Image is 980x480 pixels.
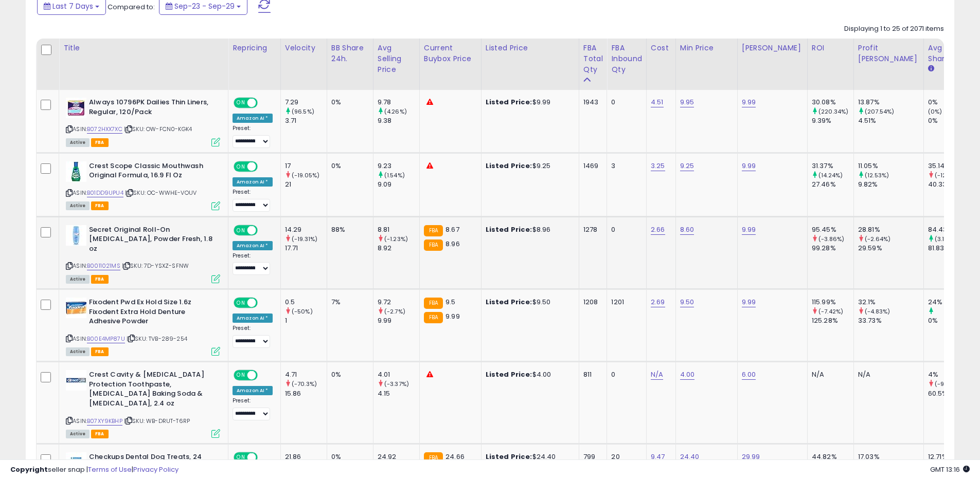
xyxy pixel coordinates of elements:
div: Avg Selling Price [378,43,415,75]
div: $9.25 [486,161,571,171]
span: FBA [91,347,109,356]
div: 0% [331,370,365,379]
div: 27.46% [812,180,853,189]
small: (-2.64%) [865,235,890,243]
span: All listings currently available for purchase on Amazon [66,201,90,210]
div: Velocity [285,43,323,53]
a: 3.25 [651,161,665,171]
span: 8.67 [446,225,459,234]
a: Terms of Use [88,465,132,474]
div: 9.09 [378,180,419,189]
span: FBA [91,138,109,147]
div: 32.1% [858,298,923,307]
small: (-70.3%) [292,380,317,388]
small: FBA [424,239,443,251]
a: 9.99 [742,225,756,235]
div: Preset: [233,125,273,148]
span: OFF [256,226,273,234]
span: FBA [91,430,109,438]
span: | SKU: OW-FCN0-KGK4 [124,125,192,133]
small: (-93.39%) [935,380,964,388]
span: All listings currently available for purchase on Amazon [66,347,90,356]
div: Displaying 1 to 25 of 2071 items [844,24,944,34]
small: (-3.37%) [384,380,409,388]
div: 1278 [583,225,599,234]
span: ON [235,226,247,234]
span: FBA [91,201,109,210]
div: 811 [583,370,599,379]
b: Listed Price: [486,97,532,107]
div: 0.5 [285,298,327,307]
strong: Copyright [10,465,48,474]
div: 17.71 [285,244,327,253]
img: 318GS6Pay0L._SL40_.jpg [66,225,86,246]
small: (4.26%) [384,107,407,116]
span: OFF [256,162,273,171]
div: $9.50 [486,298,571,307]
div: Cost [651,43,671,53]
div: Min Price [680,43,733,53]
small: (1.54%) [384,171,405,179]
div: 29.59% [858,244,923,253]
div: 1 [285,316,327,325]
small: (96.5%) [292,107,314,116]
div: Preset: [233,189,273,212]
small: (-3.86%) [818,235,844,243]
small: (-12.87%) [935,171,961,179]
span: OFF [256,371,273,380]
b: Fixodent Pwd Ex Hold Size 1.6z Fixodent Extra Hold Denture Adhesive Powder [89,298,214,329]
span: | SKU: 7D-YSXZ-SFNW [122,262,189,270]
div: BB Share 24h. [331,43,369,64]
b: Listed Price: [486,297,532,307]
a: B0011021MS [87,262,120,270]
div: 9.78 [378,98,419,107]
div: ROI [812,43,849,53]
small: FBA [424,225,443,236]
div: 0% [331,161,365,171]
b: Listed Price: [486,370,532,379]
a: 9.99 [742,97,756,107]
div: ASIN: [66,370,220,437]
div: Amazon AI * [233,386,273,395]
a: 9.25 [680,161,694,171]
a: B00E4MP87U [87,335,125,343]
div: 8.81 [378,225,419,234]
div: 84.43% [928,225,970,234]
div: 0 [611,98,638,107]
span: | SKU: OC-WWHE-VOUV [125,189,197,197]
div: 30.08% [812,98,853,107]
small: (0%) [928,107,942,116]
div: 9.39% [812,116,853,125]
a: 6.00 [742,370,756,380]
div: Avg BB Share [928,43,966,64]
a: 8.60 [680,225,694,235]
div: N/A [858,370,916,379]
div: 1208 [583,298,599,307]
small: Avg BB Share. [928,64,934,73]
div: 99.28% [812,244,853,253]
span: Last 7 Days [52,1,93,11]
div: 24% [928,298,970,307]
span: | SKU: TVB-289-254 [127,335,187,343]
span: 2025-10-7 13:16 GMT [930,465,970,474]
span: Sep-23 - Sep-29 [174,1,235,11]
div: 9.72 [378,298,419,307]
div: 9.82% [858,180,923,189]
a: B072HXX7XC [87,125,122,134]
div: 88% [331,225,365,234]
span: Compared to: [108,2,155,12]
a: 2.69 [651,297,665,307]
small: (-4.83%) [865,307,890,316]
div: 0% [928,98,970,107]
div: 95.45% [812,225,853,234]
span: 8.96 [446,239,460,249]
div: FBA Total Qty [583,43,603,75]
span: All listings currently available for purchase on Amazon [66,430,90,438]
div: [PERSON_NAME] [742,43,803,53]
div: 0% [928,116,970,125]
div: 125.28% [812,316,853,325]
div: 4.15 [378,389,419,398]
div: 0% [331,98,365,107]
small: (3.18%) [935,235,955,243]
div: 13.87% [858,98,923,107]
